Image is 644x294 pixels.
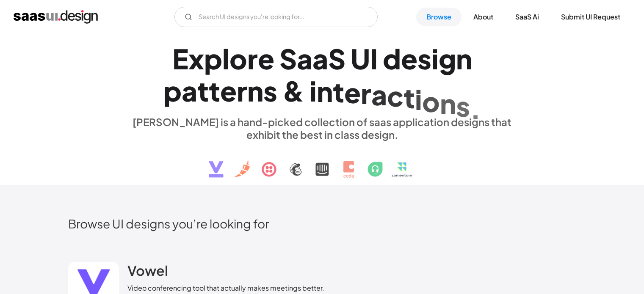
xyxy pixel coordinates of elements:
[127,115,517,141] div: [PERSON_NAME] is a hand-picked collection of saas application designs that exhibit the best in cl...
[383,42,401,75] div: d
[422,85,440,118] div: o
[463,8,503,26] a: About
[387,80,404,113] div: c
[247,74,263,107] div: n
[127,262,168,279] h2: Vowel
[172,42,188,75] div: E
[456,90,470,122] div: s
[182,74,197,107] div: a
[68,216,576,231] h2: Browse UI designs you’re looking for
[297,42,312,75] div: a
[197,74,209,107] div: t
[174,7,378,27] input: Search UI designs you're looking for...
[317,75,333,107] div: n
[361,77,371,110] div: r
[470,92,481,125] div: .
[456,42,472,75] div: n
[282,74,304,107] div: &
[333,76,344,108] div: t
[222,42,229,75] div: l
[14,10,98,24] a: home
[416,8,462,26] a: Browse
[551,8,630,26] a: Submit UI Request
[127,42,517,107] h1: Explore SaaS UI design patterns & interactions.
[174,7,378,27] form: Email Form
[404,81,415,114] div: t
[439,42,456,75] div: g
[247,42,258,75] div: r
[127,283,324,293] div: Video conferencing tool that actually makes meetings better.
[310,75,317,107] div: i
[204,42,222,75] div: p
[229,42,247,75] div: o
[258,42,274,75] div: e
[328,42,345,75] div: S
[415,83,422,116] div: i
[440,88,456,120] div: n
[370,42,378,75] div: I
[279,42,297,75] div: S
[417,42,431,75] div: s
[194,141,451,185] img: text, icon, saas logo
[371,78,387,111] div: a
[263,74,277,107] div: s
[344,76,361,109] div: e
[220,74,237,107] div: e
[237,74,247,107] div: r
[351,42,370,75] div: U
[188,42,204,75] div: x
[163,74,182,107] div: p
[127,262,168,283] a: Vowel
[401,42,417,75] div: e
[431,42,439,75] div: i
[209,74,220,107] div: t
[312,42,328,75] div: a
[505,8,549,26] a: SaaS Ai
